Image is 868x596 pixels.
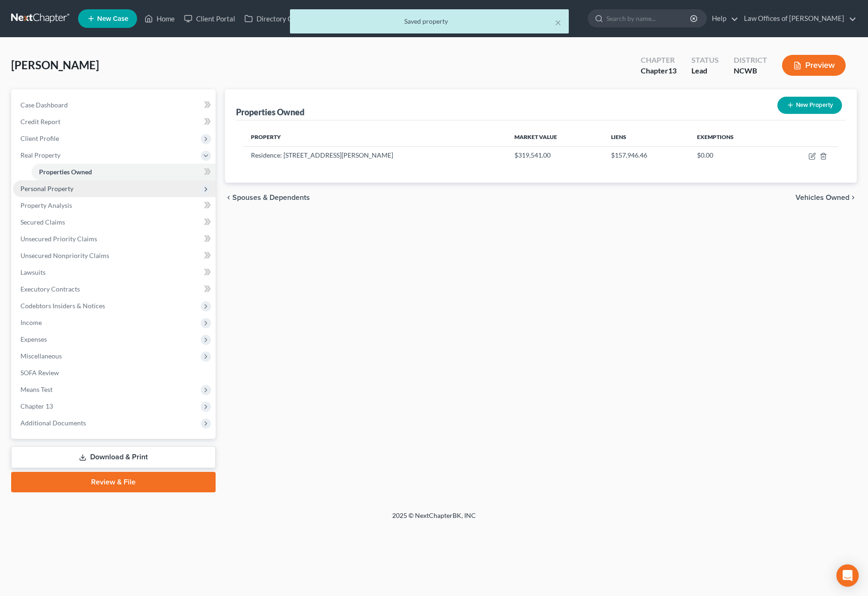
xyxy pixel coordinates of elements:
span: Codebtors Insiders & Notices [20,302,105,310]
span: [PERSON_NAME] [11,58,99,72]
div: Open Intercom Messenger [836,564,859,587]
td: $319,541.00 [507,146,604,164]
div: NCWB [734,66,767,76]
button: Preview [782,55,846,76]
div: Status [691,55,719,66]
span: Unsecured Nonpriority Claims [20,252,109,259]
th: Property [243,128,507,146]
span: Expenses [20,335,47,343]
i: chevron_left [225,194,232,201]
span: SOFA Review [20,369,59,377]
span: Additional Documents [20,419,86,427]
a: SOFA Review [13,364,216,381]
span: Unsecured Priority Claims [20,235,97,243]
a: Properties Owned [32,164,216,180]
button: Vehicles Owned chevron_right [796,194,857,201]
td: $0.00 [690,146,776,164]
span: Miscellaneous [20,352,62,360]
span: Case Dashboard [20,101,68,109]
div: Properties Owned [236,106,304,118]
button: New Property [777,97,842,114]
span: Property Analysis [20,201,72,209]
span: Client Profile [20,134,59,142]
span: Credit Report [20,118,60,126]
th: Exemptions [690,128,776,146]
span: Income [20,318,42,326]
div: 2025 © NextChapterBK, INC [169,511,699,528]
span: Means Test [20,385,53,393]
a: Review & File [11,472,216,492]
a: Secured Claims [13,214,216,231]
th: Market Value [507,128,604,146]
span: Chapter 13 [20,402,53,410]
div: Chapter [641,55,677,66]
a: Unsecured Priority Claims [13,231,216,247]
a: Download & Print [11,446,216,468]
td: Residence: [STREET_ADDRESS][PERSON_NAME] [243,146,507,164]
button: chevron_left Spouses & Dependents [225,194,310,201]
div: Chapter [641,66,677,76]
span: Properties Owned [39,168,92,176]
a: Case Dashboard [13,97,216,113]
span: Secured Claims [20,218,65,226]
td: $157,946.46 [604,146,690,164]
span: 13 [668,66,677,75]
span: Personal Property [20,185,73,192]
a: Unsecured Nonpriority Claims [13,247,216,264]
span: Real Property [20,151,60,159]
div: Saved property [297,17,561,26]
span: Lawsuits [20,268,46,276]
span: Spouses & Dependents [232,194,310,201]
i: chevron_right [849,194,857,201]
span: Executory Contracts [20,285,80,293]
span: Vehicles Owned [796,194,849,201]
button: × [555,17,561,28]
a: Property Analysis [13,197,216,214]
div: District [734,55,767,66]
a: Credit Report [13,113,216,130]
a: Executory Contracts [13,281,216,298]
a: Lawsuits [13,264,216,281]
th: Liens [604,128,690,146]
div: Lead [691,66,719,76]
